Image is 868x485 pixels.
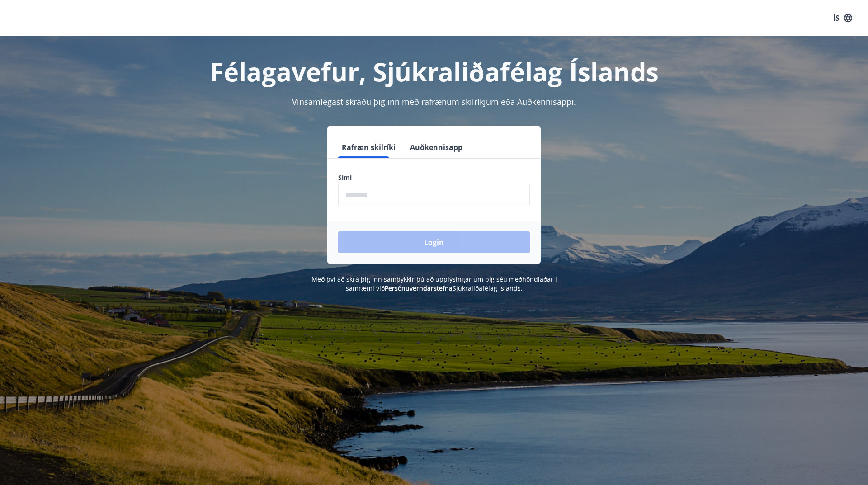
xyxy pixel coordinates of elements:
[338,173,530,182] label: Sími
[828,10,857,26] button: ÍS
[338,137,399,158] button: Rafræn skilríki
[311,275,557,292] span: Með því að skrá þig inn samþykkir þú að upplýsingar um þig séu meðhöndlaðar í samræmi við Sjúkral...
[119,54,749,89] h1: Félagavefur, Sjúkraliðafélag Íslands
[292,96,576,107] span: Vinsamlegast skráðu þig inn með rafrænum skilríkjum eða Auðkennisappi.
[385,284,453,292] a: Persónuverndarstefna
[406,137,466,158] button: Auðkennisapp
